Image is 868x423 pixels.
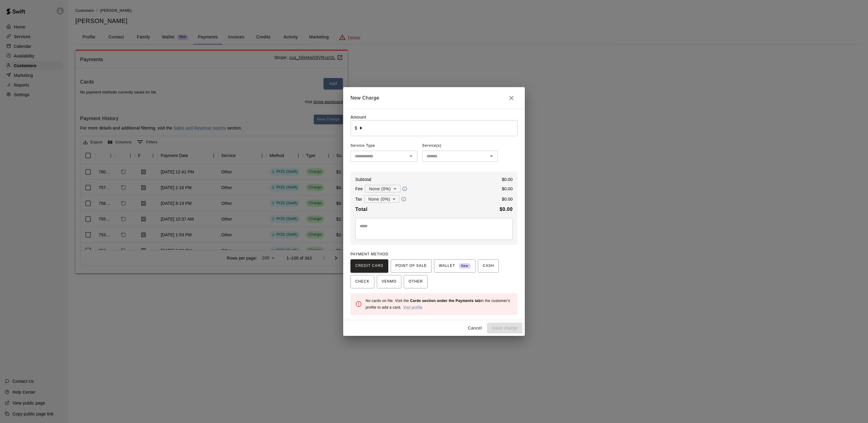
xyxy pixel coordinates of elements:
button: CHECK [350,275,374,288]
button: Open [487,152,496,160]
label: Amount [350,115,366,120]
div: None (0%) [364,193,400,205]
p: $ 0.00 [502,186,513,192]
span: Service(s) [422,141,442,151]
span: CASH [483,261,494,271]
button: OTHER [404,275,428,288]
a: Visit profile [403,305,422,310]
span: No cards on file. Visit the in the customer's profile to add a card. [366,299,510,310]
b: $ 0.00 [500,207,513,212]
button: POINT OF SALE [391,259,432,273]
span: OTHER [409,277,423,287]
span: VENMO [382,277,396,287]
h2: New Charge [343,87,525,109]
button: VENMO [377,275,401,288]
button: WALLET New [434,259,475,273]
button: CASH [478,259,499,273]
button: Open [407,152,415,160]
span: POINT OF SALE [396,261,427,271]
p: Tax [355,196,362,202]
p: $ [355,125,357,131]
span: CREDIT CARD [355,261,383,271]
span: CHECK [355,277,370,287]
div: None (0%) [365,183,401,194]
b: Total [355,207,367,212]
span: New [459,262,471,270]
b: Cards section under the Payments tab [410,299,481,303]
button: CREDIT CARD [350,259,388,273]
p: Fee [355,186,363,192]
p: Subtotal [355,176,371,182]
span: WALLET [439,261,471,271]
p: $ 0.00 [502,196,513,202]
button: Cancel [465,323,485,334]
button: Close [505,92,518,104]
span: Service Type [350,141,417,151]
span: PAYMENT METHOD [350,252,388,256]
p: $ 0.00 [502,176,513,182]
